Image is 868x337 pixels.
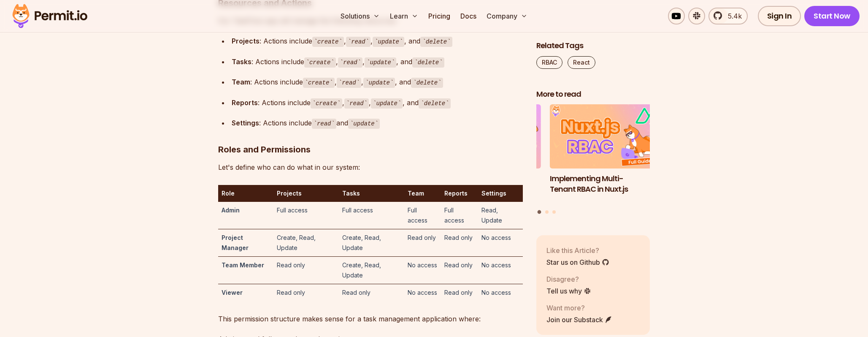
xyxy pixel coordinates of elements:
[339,284,404,301] td: Read only
[346,37,370,47] code: read
[348,119,380,129] code: update
[708,8,748,24] a: 5.4k
[404,284,441,301] td: No access
[218,144,311,155] strong: Roles and Permissions
[312,119,336,129] code: read
[408,190,424,197] strong: Team
[404,229,441,256] td: Read only
[552,210,556,214] button: Go to slide 3
[441,256,478,284] td: Read only
[550,105,664,205] li: 1 of 3
[404,256,441,284] td: No access
[568,56,595,69] a: React
[536,105,650,215] div: Posts
[546,245,609,255] p: Like this Article?
[758,6,801,26] a: Sign In
[425,8,454,24] a: Pricing
[444,190,468,197] strong: Reports
[478,284,523,301] td: No access
[232,76,523,88] div: : Actions include , , , and
[538,210,541,214] button: Go to slide 1
[273,202,339,229] td: Full access
[365,57,396,68] code: update
[373,37,404,47] code: update
[232,37,260,45] strong: Projects
[232,35,523,47] div: : Actions include , , , and
[412,57,444,68] code: delete
[481,190,506,197] strong: Settings
[441,229,478,256] td: Read only
[550,105,664,205] a: Implementing Multi-Tenant RBAC in Nuxt.jsImplementing Multi-Tenant RBAC in Nuxt.js
[344,98,369,109] code: read
[478,256,523,284] td: No access
[222,234,249,251] strong: Project Manager
[536,56,562,69] a: RBAC
[550,174,664,195] h3: Implementing Multi-Tenant RBAC in Nuxt.js
[441,202,478,229] td: Full access
[339,256,404,284] td: Create, Read, Update
[457,8,480,24] a: Docs
[546,303,612,313] p: Want more?
[312,37,344,47] code: create
[536,89,650,100] h2: More to read
[232,56,523,68] div: : Actions include , , , and
[546,286,591,296] a: Tell us why
[273,229,339,256] td: Create, Read, Update
[222,289,243,296] strong: Viewer
[419,98,450,109] code: delete
[723,11,742,21] span: 5.4k
[338,57,362,68] code: read
[218,161,523,173] p: Let's define who can do what in our system:
[222,190,235,197] strong: Role
[232,57,251,66] strong: Tasks
[337,8,383,24] button: Solutions
[371,98,403,109] code: update
[273,256,339,284] td: Read only
[337,78,361,88] code: read
[411,78,443,88] code: delete
[311,98,342,109] code: create
[232,119,259,127] strong: Settings
[339,202,404,229] td: Full access
[427,105,541,169] img: Policy-Based Access Control (PBAC) Isn’t as Great as You Think
[427,174,541,205] h3: Policy-Based Access Control (PBAC) Isn’t as Great as You Think
[339,229,404,256] td: Create, Read, Update
[222,207,240,214] strong: Admin
[550,105,664,169] img: Implementing Multi-Tenant RBAC in Nuxt.js
[218,313,523,325] p: This permission structure makes sense for a task management application where:
[303,78,335,88] code: create
[404,202,441,229] td: Full access
[232,78,250,86] strong: Team
[427,105,541,205] li: 3 of 3
[222,261,264,269] strong: Team Member
[441,284,478,301] td: Read only
[420,37,452,47] code: delete
[546,274,591,284] p: Disagree?
[232,117,523,129] div: : Actions include and
[478,202,523,229] td: Read, Update
[546,315,612,325] a: Join our Substack
[232,98,258,107] strong: Reports
[342,190,360,197] strong: Tasks
[8,2,91,30] img: Permit logo
[536,41,650,51] h2: Related Tags
[804,6,860,26] a: Start Now
[545,210,549,214] button: Go to slide 2
[277,190,302,197] strong: Projects
[304,57,336,68] code: create
[363,78,395,88] code: update
[483,8,531,24] button: Company
[232,97,523,109] div: : Actions include , , , and
[273,284,339,301] td: Read only
[478,229,523,256] td: No access
[546,257,609,267] a: Star us on Github
[387,8,422,24] button: Learn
